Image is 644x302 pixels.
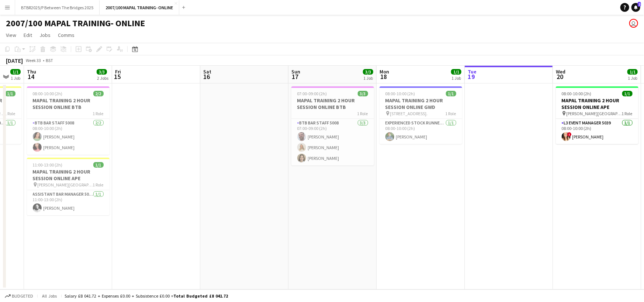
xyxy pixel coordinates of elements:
[6,18,145,29] h1: 2007/100 MAPAL TRAINING- ONLINE
[24,32,32,38] span: Edit
[100,0,179,15] button: 2007/100 MAPAL TRAINING- ONLINE
[173,293,228,299] span: Total Budgeted £8 041.72
[65,293,228,299] div: Salary £8 041.72 + Expenses £0.00 + Subsistence £0.00 =
[15,0,100,15] button: BTBR2025/P Between The Bridges 2025
[55,30,77,40] a: Comms
[631,3,640,12] a: 2
[24,58,43,63] span: Week 33
[39,32,51,38] span: Jobs
[6,57,23,64] div: [DATE]
[3,30,19,40] a: View
[4,292,34,300] button: Budgeted
[12,294,33,299] span: Budgeted
[21,30,35,40] a: Edit
[37,30,53,40] a: Jobs
[46,58,53,63] div: BST
[41,293,58,299] span: All jobs
[58,32,75,38] span: Comms
[638,2,641,7] span: 2
[6,32,16,38] span: View
[629,19,638,28] app-user-avatar: Amy Cane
